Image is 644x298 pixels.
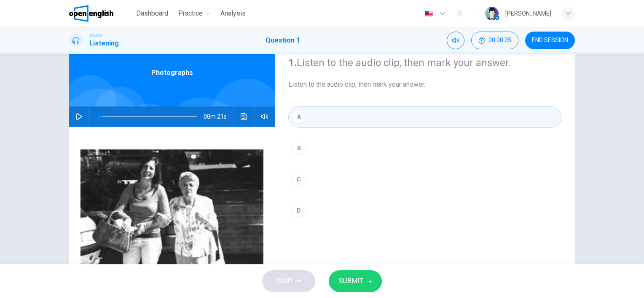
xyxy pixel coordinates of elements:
span: Listen to the audio clip, then mark your answer. [288,80,561,90]
button: Dashboard [133,6,172,21]
button: C [288,169,561,190]
span: 00:00:35 [488,37,511,44]
a: OpenEnglish logo [69,5,133,22]
div: [PERSON_NAME] [505,8,551,19]
img: en [424,11,434,17]
h1: Listening [89,38,119,48]
button: B [288,138,561,159]
div: D [292,204,306,217]
strong: 1. [288,57,297,69]
span: Practice [178,8,203,19]
h4: Listen to the audio clip, then mark your answer. [288,56,561,69]
button: D [288,200,561,221]
div: A [292,110,306,124]
button: SUBMIT [329,270,382,292]
span: Dashboard [136,8,168,19]
button: 00:00:35 [471,32,518,49]
div: C [292,173,306,186]
h1: Question 1 [266,35,300,45]
span: Analysis [220,8,246,19]
button: Analysis [217,6,249,21]
span: 00m 21s [204,106,233,127]
button: END SESSION [525,32,575,49]
span: END SESSION [532,37,568,44]
div: Hide [471,32,518,49]
button: Practice [175,6,214,21]
span: Photographs [151,68,193,78]
div: Mute [447,32,464,49]
button: Click to see the audio transcription [237,106,251,127]
div: B [292,141,306,155]
button: A [288,106,561,128]
span: TOEIC® [89,32,102,38]
img: Profile picture [485,7,499,20]
span: SUBMIT [339,275,363,287]
img: OpenEnglish logo [69,5,113,22]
